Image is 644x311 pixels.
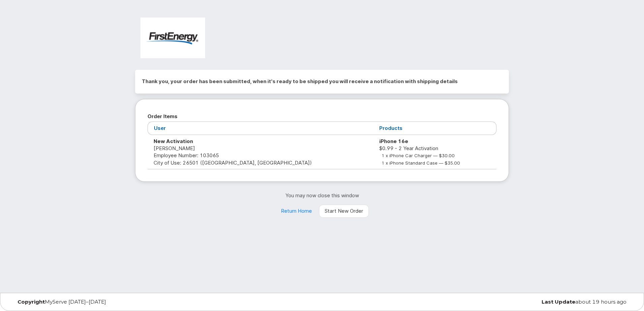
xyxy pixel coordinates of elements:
p: You may now close this window [135,192,509,199]
h2: Thank you, your order has been submitted, when it's ready to be shipped you will receive a notifi... [142,76,502,87]
th: Products [373,122,496,135]
h2: Order Items [148,111,496,122]
div: MyServe [DATE]–[DATE] [12,299,219,305]
img: FirstEnergy Corp [140,18,205,58]
small: 1 x iPhone Standard Case — $35.00 [382,160,460,166]
td: [PERSON_NAME] City of Use: 26501 ([GEOGRAPHIC_DATA], [GEOGRAPHIC_DATA]) [148,135,373,170]
small: 1 x iPhone Car Charger — $30.00 [382,153,455,158]
a: Return Home [275,205,318,218]
div: about 19 hours ago [425,299,632,305]
th: User [148,122,373,135]
strong: Last Update [542,299,575,305]
td: $0.99 - 2 Year Activation [373,135,496,170]
strong: iPhone 16e [379,138,408,144]
strong: New Activation [154,138,193,144]
a: Start New Order [319,205,369,218]
span: Employee Number: 103065 [154,152,219,159]
strong: Copyright [18,299,45,305]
